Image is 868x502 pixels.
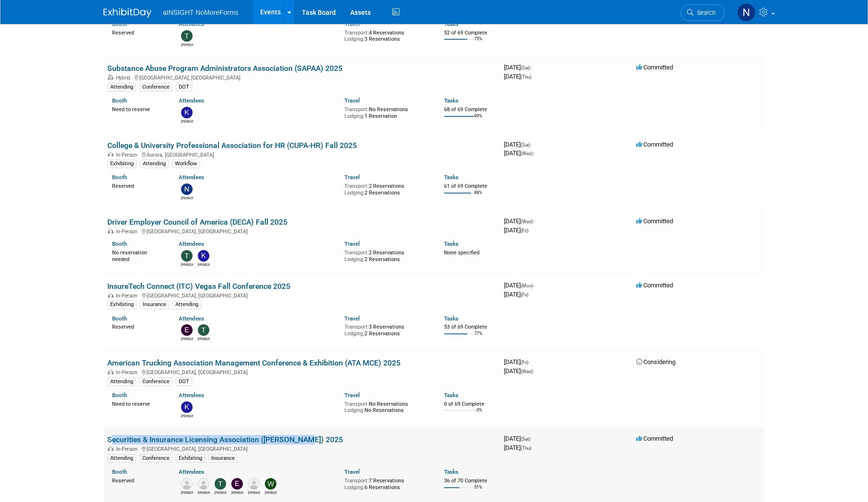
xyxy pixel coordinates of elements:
span: (Wed) [521,219,533,224]
a: Attendees [179,240,204,247]
div: Johnny Bitar [248,490,260,495]
span: (Sat) [521,142,530,148]
div: Amanda Bellavance [181,490,193,495]
div: Conference [139,377,172,386]
span: (Wed) [521,151,533,156]
span: (Sat) [521,65,530,70]
span: Committed [636,282,673,289]
div: Teresa Papanicolaou [215,490,227,495]
span: [DATE] [504,149,533,157]
span: Hybrid [116,75,133,81]
span: [DATE] [504,64,533,71]
span: - [532,435,533,442]
span: (Mon) [521,283,533,288]
a: Attendees [179,97,204,104]
div: Reserved [112,28,164,36]
img: Wilma Orozco [265,478,276,490]
span: In-Person [116,228,140,235]
div: [GEOGRAPHIC_DATA], [GEOGRAPHIC_DATA] [107,368,496,376]
span: In-Person [116,369,140,376]
div: Attending [107,83,136,91]
span: (Fri) [521,292,528,297]
span: [DATE] [504,367,533,375]
span: - [530,358,531,365]
span: Transport: [344,183,369,189]
a: Search [681,4,725,21]
span: Lodging: [344,190,365,196]
div: 4 Reservations 3 Reservations [344,28,430,43]
img: Teresa Papanicolaou [181,250,193,262]
div: Exhibiting [107,300,137,309]
a: Travel [344,97,360,104]
div: Need to reserve [112,399,164,408]
img: Teresa Papanicolaou [198,324,209,336]
img: Johnny Bitar [248,478,260,490]
span: In-Person [116,293,140,299]
a: Travel [344,468,360,475]
div: Eric Guimond [181,336,193,342]
span: [DATE] [504,217,536,225]
div: 0 of 69 Complete [444,401,496,408]
div: Wilma Orozco [265,490,277,495]
td: 88% [474,190,482,203]
a: Travel [344,21,360,27]
span: Lodging: [344,407,365,413]
span: Transport: [344,250,369,256]
img: In-Person Event [108,228,114,233]
div: Teresa Papanicolaou [181,262,193,267]
span: Transport: [344,401,369,407]
span: [DATE] [504,227,528,234]
span: [DATE] [504,444,531,451]
span: Committed [636,217,673,225]
img: Amanda Bellavance [181,478,193,490]
div: Attending [140,160,169,168]
span: - [535,282,536,289]
td: 77% [474,331,482,344]
a: Travel [344,174,360,181]
div: 68 of 69 Complete [444,106,496,113]
a: Tasks [444,315,458,322]
a: Travel [344,315,360,322]
div: Insurance [208,454,238,463]
span: Transport: [344,478,369,484]
td: 75% [474,36,482,49]
div: 2 Reservations 2 Reservations [344,181,430,196]
a: Travel [344,392,360,399]
div: Kate Silvas [181,413,193,419]
a: Tasks [444,174,458,181]
span: [DATE] [504,141,533,148]
img: In-Person Event [108,293,114,297]
img: ExhibitDay [103,8,151,18]
span: In-Person [116,446,140,452]
span: (Thu) [521,74,531,80]
a: Securities & Insurance Licensing Association ([PERSON_NAME]) 2025 [107,435,343,444]
a: Attendees [179,315,204,322]
a: Booth [112,174,127,181]
td: 99% [474,114,482,126]
a: American Trucking Association Management Conference & Exhibition (ATA MCE) 2025 [107,358,400,367]
span: (Sat) [521,436,530,442]
span: Lodging: [344,256,365,262]
a: Tasks [444,392,458,399]
div: Chrissy Basmagy [198,490,210,495]
span: (Thu) [521,445,531,451]
a: Tasks [444,97,458,104]
td: 0% [477,408,482,421]
span: [DATE] [504,282,536,289]
div: Exhibiting [107,160,137,168]
div: Attending [107,377,136,386]
span: Search [694,9,716,16]
div: Kate Silvas [181,118,193,124]
div: Exhibiting [176,454,205,463]
a: Booth [112,240,127,247]
a: Booth [112,392,127,399]
div: Need to reserve [112,104,164,113]
a: Attendees [179,392,204,399]
img: Kate Silvas [198,250,209,262]
div: Teresa Papanicolaou [198,336,210,342]
div: Teresa Papanicolaou [181,42,193,47]
span: - [535,217,536,225]
div: Conference [139,83,172,91]
div: 36 of 70 Complete [444,478,496,484]
img: Eric Guimond [181,324,193,336]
